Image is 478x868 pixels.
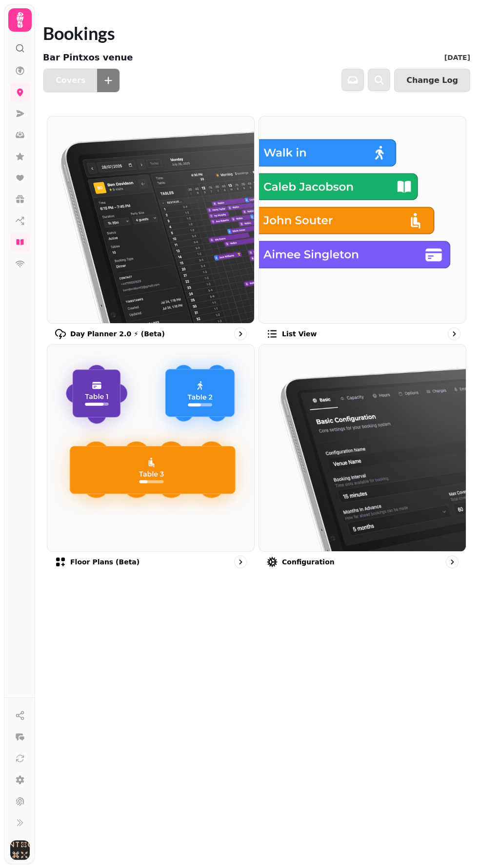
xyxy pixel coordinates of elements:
[406,77,458,84] span: Change Log
[394,69,470,92] button: Change Log
[282,557,335,567] p: Configuration
[56,77,85,84] p: Covers
[449,329,459,339] svg: go to
[236,557,245,567] svg: go to
[43,69,97,92] button: Covers
[259,116,466,340] a: List viewList view
[10,840,30,860] img: User avatar
[236,329,245,339] svg: go to
[259,344,466,568] a: ConfigurationConfiguration
[70,557,139,567] p: Floor Plans (beta)
[8,840,32,860] button: User avatar
[444,53,470,62] p: [DATE]
[47,116,254,323] img: Day Planner 2.0 ⚡ (Beta)
[47,116,255,340] a: Day Planner 2.0 ⚡ (Beta)Day Planner 2.0 ⚡ (Beta)
[447,557,457,567] svg: go to
[47,344,255,568] a: Floor Plans (beta)Floor Plans (beta)
[47,345,254,551] img: Floor Plans (beta)
[43,51,133,64] p: Bar Pintxos venue
[249,106,476,333] img: List view
[259,345,466,551] img: Configuration
[282,329,317,339] p: List view
[70,329,165,339] p: Day Planner 2.0 ⚡ (Beta)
